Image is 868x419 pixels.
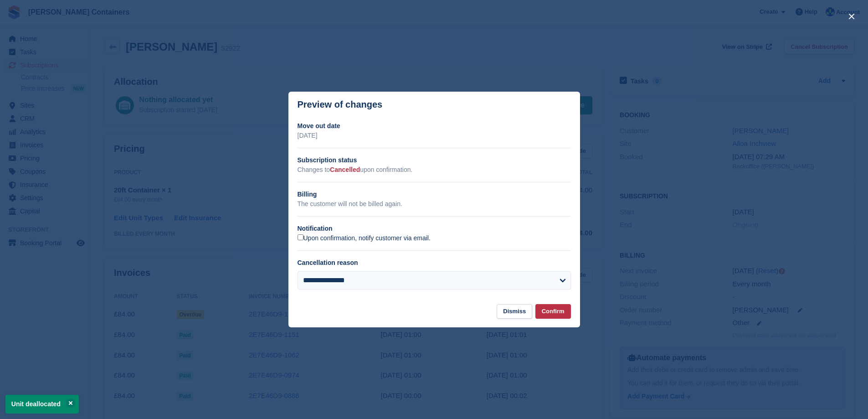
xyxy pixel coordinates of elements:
label: Upon confirmation, notify customer via email. [298,234,431,243]
h2: Move out date [298,121,571,131]
p: Preview of changes [298,99,383,110]
button: Confirm [535,304,571,319]
h2: Notification [298,224,571,233]
input: Upon confirmation, notify customer via email. [298,234,303,240]
p: The customer will not be billed again. [298,199,571,209]
h2: Billing [298,190,571,199]
p: Changes to upon confirmation. [298,165,571,175]
button: Dismiss [497,304,532,319]
label: Cancellation reason [298,259,358,266]
button: close [844,9,859,24]
span: Cancelled [330,166,360,173]
h2: Subscription status [298,155,571,165]
p: [DATE] [298,131,571,140]
p: Unit deallocated [5,395,79,414]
